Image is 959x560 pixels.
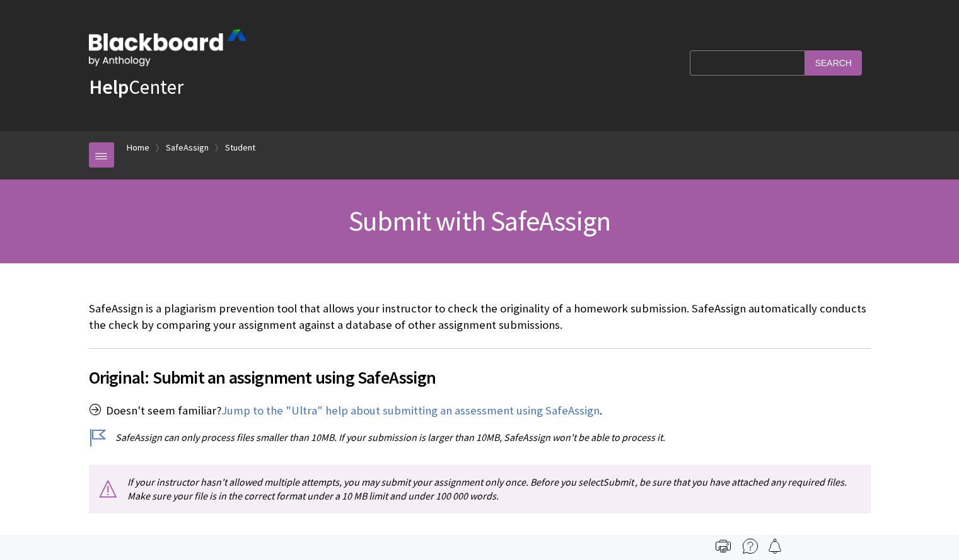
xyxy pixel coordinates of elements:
a: HelpCenter [89,74,183,100]
h2: Original: Submit an assignment using SafeAssign [89,348,871,391]
img: Print [716,539,731,554]
img: Blackboard by Anthology [89,30,247,66]
p: If your instructor hasn't allowed multiple attempts, you may submit your assignment only once. Be... [89,465,871,513]
span: Submit [603,476,634,488]
input: Search [805,50,862,75]
img: More help [743,539,758,554]
p: Doesn't seem familiar? . [89,403,871,419]
img: Follow this page [767,539,782,554]
a: Jump to the "Ultra" help about submitting an assessment using SafeAssign [221,403,600,418]
p: SafeAssign is a plagiarism prevention tool that allows your instructor to check the originality o... [89,300,871,333]
strong: Help [89,74,129,100]
p: SafeAssign can only process files smaller than 10MB. If your submission is larger than 10MB, Safe... [89,430,871,444]
a: Home [127,140,149,156]
a: SafeAssign [166,140,209,156]
a: Student [225,140,255,156]
span: Submit with SafeAssign [349,203,610,238]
